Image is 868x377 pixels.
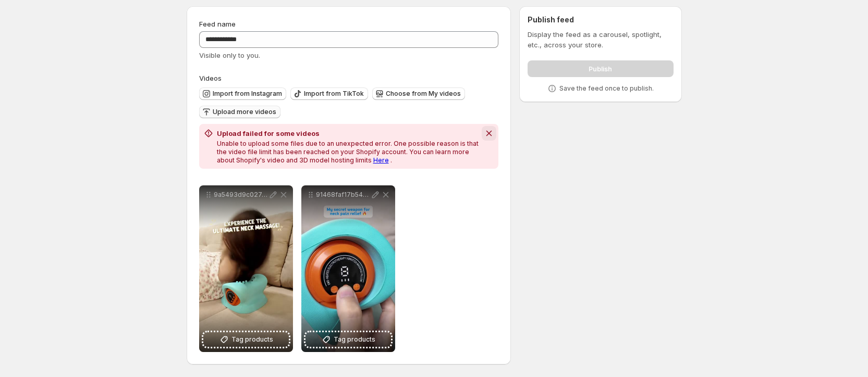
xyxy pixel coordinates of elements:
[213,108,276,116] span: Upload more videos
[304,90,364,98] span: Import from TikTok
[334,334,375,345] span: Tag products
[214,191,268,199] p: 9a5493d9c0274be3af66fc6e0ffd9b23
[217,140,480,165] p: Unable to upload some files due to an unexpected error. One possible reason is that the video fil...
[559,84,654,93] p: Save the feed once to publish.
[528,29,673,50] p: Display the feed as a carousel, spotlight, etc., across your store.
[203,332,289,347] button: Tag products
[482,126,496,141] button: Dismiss notification
[301,185,395,352] div: 91468faf17b549cebcab64fcaaceeeefTag products
[373,156,389,164] a: Here
[217,128,480,139] h2: Upload failed for some videos
[316,191,370,199] p: 91468faf17b549cebcab64fcaaceeeef
[199,74,222,82] span: Videos
[305,332,391,347] button: Tag products
[199,185,293,352] div: 9a5493d9c0274be3af66fc6e0ffd9b23Tag products
[199,51,260,59] span: Visible only to you.
[199,106,280,118] button: Upload more videos
[213,90,282,98] span: Import from Instagram
[199,87,286,100] button: Import from Instagram
[372,87,465,100] button: Choose from My videos
[386,90,461,98] span: Choose from My videos
[199,20,236,28] span: Feed name
[528,15,673,25] h2: Publish feed
[290,87,368,100] button: Import from TikTok
[231,334,273,345] span: Tag products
